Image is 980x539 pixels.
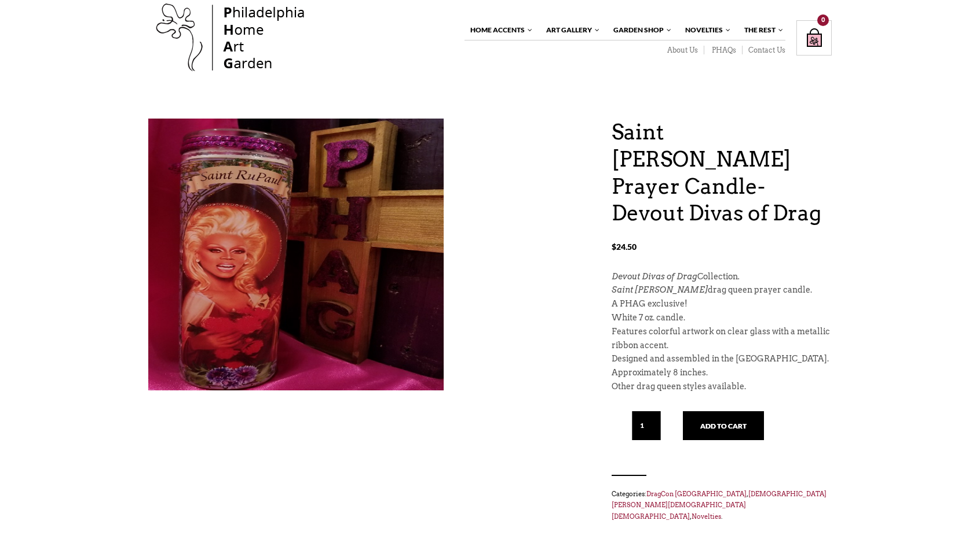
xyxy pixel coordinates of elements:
[692,512,721,520] a: Novelties
[608,20,672,40] a: Garden Shop
[612,311,832,325] p: White 7 oz. candle.
[704,46,743,55] a: PHAQs
[612,119,832,227] h1: Saint [PERSON_NAME] Prayer Candle- Devout Divas of Drag
[612,285,708,294] em: Saint [PERSON_NAME]
[612,242,637,252] bdi: 24.50
[612,297,832,311] p: A PHAG exclusive!
[743,46,785,55] a: Contact Us
[612,488,832,523] span: Categories: , , .
[738,272,740,281] em: .
[646,490,747,498] a: DragCon [GEOGRAPHIC_DATA]
[612,272,697,281] em: Devout Divas of Drag
[612,283,832,297] p: drag queen prayer candle.
[612,490,827,520] a: [DEMOGRAPHIC_DATA][PERSON_NAME][DEMOGRAPHIC_DATA][DEMOGRAPHIC_DATA]
[612,380,832,394] p: Other drag queen styles available.
[540,20,601,40] a: Art Gallery
[738,20,784,40] a: The Rest
[632,411,661,440] input: Qty
[612,325,832,353] p: Features colorful artwork on clear glass with a metallic ribbon accent.
[817,14,829,26] div: 0
[465,20,533,40] a: Home Accents
[679,20,732,40] a: Novelties
[612,270,832,284] p: Collection
[612,366,832,380] p: Approximately 8 inches.
[660,46,704,55] a: About Us
[612,242,616,252] span: $
[612,352,832,366] p: Designed and assembled in the [GEOGRAPHIC_DATA].
[683,411,764,440] button: Add to cart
